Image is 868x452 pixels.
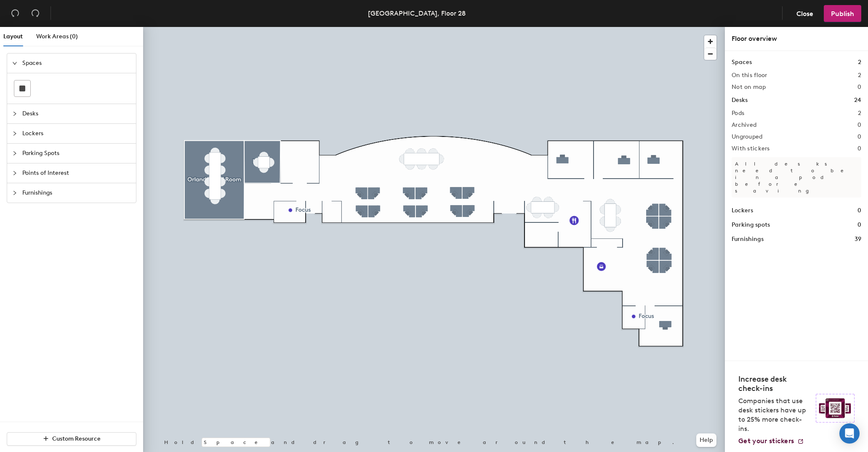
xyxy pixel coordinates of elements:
span: Spaces [22,53,131,73]
span: Furnishings [22,183,131,203]
span: Custom Resource [52,435,101,442]
span: undo [11,9,19,17]
p: All desks need to be in a pod before saving [732,157,861,198]
h1: Lockers [732,206,753,215]
div: Floor overview [732,34,861,44]
h2: 0 [857,134,861,140]
button: Redo (⌘ + ⇧ + Z) [27,5,44,22]
span: Close [796,10,813,18]
h2: Ungrouped [732,134,763,140]
h1: Desks [732,96,748,105]
a: Get your stickers [738,437,804,445]
h2: 0 [857,122,861,128]
h2: With stickers [732,145,770,152]
h1: 2 [858,58,861,67]
h2: Pods [732,110,744,117]
h1: Spaces [732,58,752,67]
span: collapsed [12,190,17,195]
button: Undo (⌘ + Z) [7,5,24,22]
img: Sticker logo [816,394,855,423]
span: Publish [831,10,854,18]
div: [GEOGRAPHIC_DATA], Floor 28 [368,8,466,19]
h2: Not on map [732,84,766,91]
h2: 0 [857,84,861,91]
h2: 0 [857,145,861,152]
p: Companies that use desk stickers have up to 25% more check-ins. [738,396,811,433]
span: Layout [3,33,23,40]
span: collapsed [12,171,17,176]
h1: 39 [855,235,861,244]
span: Points of Interest [22,163,131,183]
span: expanded [12,61,17,66]
h4: Increase desk check-ins [738,374,811,393]
h1: Parking spots [732,220,770,230]
span: Desks [22,104,131,123]
button: Publish [824,5,861,22]
div: Open Intercom Messenger [839,423,860,444]
span: Lockers [22,124,131,143]
span: collapsed [12,111,17,116]
h2: On this floor [732,72,767,79]
span: Parking Spots [22,144,131,163]
h2: 2 [858,110,861,117]
span: Get your stickers [738,437,794,445]
h1: Furnishings [732,235,764,244]
h1: 0 [857,206,861,215]
span: collapsed [12,131,17,136]
h1: 24 [854,96,861,105]
span: Work Areas (0) [36,33,78,40]
span: collapsed [12,151,17,156]
h2: 2 [858,72,861,79]
h2: Archived [732,122,756,128]
button: Close [789,5,820,22]
h1: 0 [857,220,861,230]
button: Help [696,433,716,447]
button: Custom Resource [7,432,136,446]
